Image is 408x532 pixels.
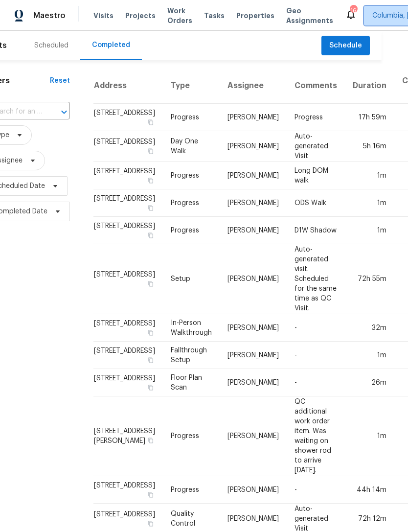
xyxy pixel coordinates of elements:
button: Copy Address [146,176,155,185]
td: Progress [163,217,220,244]
span: Properties [236,11,274,21]
td: [STREET_ADDRESS] [93,342,163,369]
span: Visits [93,11,113,21]
td: [PERSON_NAME] [220,476,287,504]
button: Open [57,105,71,119]
td: Long DOM walk [287,162,345,189]
span: Schedule [329,40,362,52]
td: [PERSON_NAME] [220,342,287,369]
td: [PERSON_NAME] [220,396,287,476]
th: Comments [287,68,345,104]
td: Fallthrough Setup [163,342,220,369]
td: In-Person Walkthrough [163,314,220,342]
div: Scheduled [34,41,68,50]
td: 17h 59m [345,104,394,131]
th: Duration [345,68,394,104]
button: Copy Address [146,279,155,288]
td: Progress [163,189,220,217]
td: [STREET_ADDRESS] [93,131,163,162]
td: Progress [287,104,345,131]
td: [STREET_ADDRESS] [93,189,163,217]
td: [PERSON_NAME] [220,131,287,162]
td: [STREET_ADDRESS][PERSON_NAME] [93,396,163,476]
td: 1m [345,342,394,369]
td: [PERSON_NAME] [220,104,287,131]
span: Geo Assignments [286,6,333,25]
td: QC additional work order item. Was waiting on shower rod to arrive [DATE]. [287,396,345,476]
span: Maestro [33,11,66,21]
td: - [287,369,345,396]
button: Copy Address [146,436,155,445]
div: Completed [92,40,130,50]
td: - [287,476,345,504]
td: D1W Shadow [287,217,345,244]
td: - [287,314,345,342]
td: 72h 55m [345,244,394,314]
td: Progress [163,396,220,476]
td: 1m [345,189,394,217]
td: [STREET_ADDRESS] [93,244,163,314]
button: Copy Address [146,490,155,499]
td: [PERSON_NAME] [220,244,287,314]
td: [PERSON_NAME] [220,369,287,396]
td: Floor Plan Scan [163,369,220,396]
button: Copy Address [146,147,155,156]
td: [PERSON_NAME] [220,189,287,217]
td: 44h 14m [345,476,394,504]
td: ODS Walk [287,189,345,217]
td: 5h 16m [345,131,394,162]
button: Copy Address [146,231,155,240]
td: [STREET_ADDRESS] [93,104,163,131]
td: [STREET_ADDRESS] [93,314,163,342]
td: Day One Walk [163,131,220,162]
td: Auto-generated Visit [287,131,345,162]
td: - [287,342,345,369]
th: Assignee [220,68,287,104]
td: [STREET_ADDRESS] [93,217,163,244]
td: [PERSON_NAME] [220,314,287,342]
td: 1m [345,162,394,189]
span: Work Orders [167,6,192,25]
td: Progress [163,104,220,131]
button: Copy Address [146,383,155,392]
th: Address [93,68,163,104]
td: [STREET_ADDRESS] [93,162,163,189]
button: Copy Address [146,356,155,365]
td: Progress [163,162,220,189]
td: Auto-generated visit. Scheduled for the same time as QC Visit. [287,244,345,314]
div: 16 [350,6,357,16]
td: [STREET_ADDRESS] [93,369,163,396]
td: 32m [345,314,394,342]
td: 26m [345,369,394,396]
button: Copy Address [146,519,155,528]
button: Copy Address [146,204,155,212]
button: Copy Address [146,118,155,127]
span: Tasks [204,12,225,19]
span: Projects [125,11,156,21]
td: Setup [163,244,220,314]
th: Type [163,68,220,104]
td: [STREET_ADDRESS] [93,476,163,504]
button: Copy Address [146,328,155,337]
div: Reset [50,76,70,86]
td: [PERSON_NAME] [220,162,287,189]
td: 1m [345,217,394,244]
button: Schedule [321,36,370,56]
td: [PERSON_NAME] [220,217,287,244]
td: Progress [163,476,220,504]
td: 1m [345,396,394,476]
